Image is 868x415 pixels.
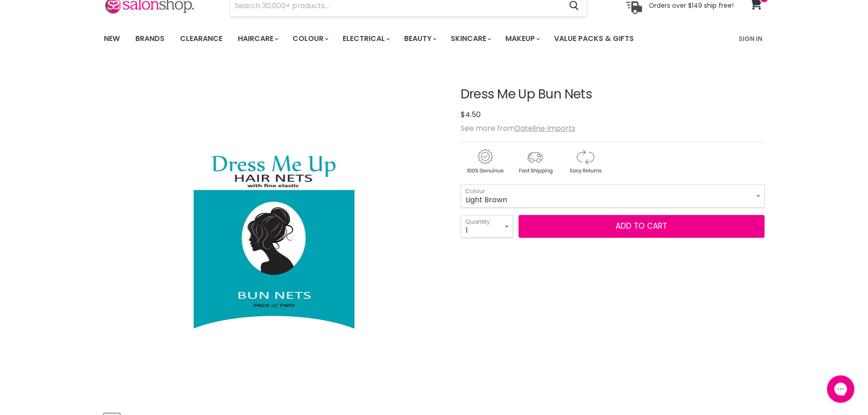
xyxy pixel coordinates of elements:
[616,220,667,231] span: Add to cart
[547,29,641,48] a: Value Packs & Gifts
[231,29,284,48] a: Haircare
[173,29,229,48] a: Clearance
[515,123,575,133] a: Dateline Imports
[519,215,765,238] button: Add to cart
[461,148,509,175] img: genuine.gif
[461,87,765,102] h1: Dress Me Up Bun Nets
[561,148,609,175] img: returns.gif
[97,26,687,52] ul: Main menu
[511,148,559,175] img: shipping.gif
[461,215,513,238] select: Quantity
[97,29,127,48] a: New
[461,123,575,133] span: See more from
[104,65,444,405] div: Dress Me Up Bun Nets image. Click or Scroll to Zoom.
[733,29,768,48] a: Sign In
[167,75,380,394] img: Dress Me Up Bun Nets
[128,29,171,48] a: Brands
[336,29,395,48] a: Electrical
[286,29,334,48] a: Colour
[822,372,859,406] iframe: Gorgias live chat messenger
[649,1,734,10] p: Orders over $149 ship free!
[92,26,776,52] nav: Main
[498,29,545,48] a: Makeup
[397,29,442,48] a: Beauty
[444,29,497,48] a: Skincare
[461,109,481,120] span: $4.50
